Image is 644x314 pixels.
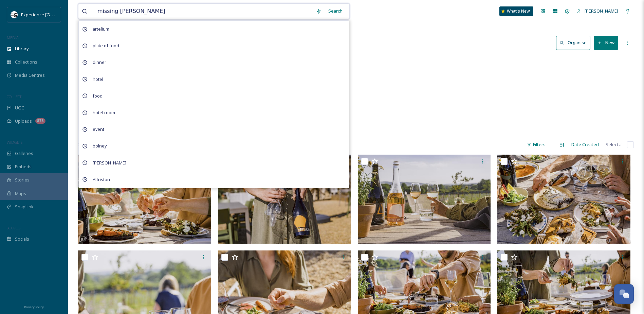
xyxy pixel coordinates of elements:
[7,94,21,99] span: COLLECT
[89,74,107,84] span: hotel
[585,8,618,14] span: [PERSON_NAME]
[24,302,44,311] a: Privacy Policy
[89,24,113,34] span: artelium
[15,46,29,52] span: Library
[11,11,18,18] img: WSCC%20ES%20Socials%20Icon%20-%20Secondary%20-%20Black.jpg
[78,155,211,244] img: ext_1753876812.591829_-Artelium_Wine_Estate-Food_Spring_25-111.JPG
[89,108,118,118] span: hotel room
[15,118,32,124] span: Uploads
[523,138,549,151] div: Filters
[568,138,602,151] div: Date Created
[89,57,110,67] span: dinner
[15,72,45,78] span: Media Centres
[89,141,110,151] span: bolney
[15,177,30,183] span: Stories
[15,105,24,111] span: UGC
[218,155,351,244] img: ext_1753876812.529441_-Artelium_Wine_Estate-Food_Spring_25-155.JPG
[24,305,44,309] span: Privacy Policy
[7,225,20,230] span: SOCIALS
[78,141,92,148] span: 32 file s
[89,124,108,134] span: event
[15,163,32,170] span: Embeds
[497,155,630,244] img: ext_1753876807.077305_-Artelium_Wine_Estate-Food_Spring_25-127.JPG
[7,140,22,145] span: WIDGETS
[89,41,123,51] span: plate of food
[15,150,33,157] span: Galleries
[15,190,26,197] span: Maps
[556,36,590,50] button: Organise
[15,236,29,242] span: Socials
[7,35,19,40] span: MEDIA
[606,141,624,148] span: Select all
[15,59,37,65] span: Collections
[614,284,634,304] button: Open Chat
[358,155,491,244] img: ext_1753876809.297578_-Artelium_Wine_Estate-Food_Spring_25-130.JPG
[594,36,618,50] button: New
[89,158,130,168] span: [PERSON_NAME]
[573,4,622,18] a: [PERSON_NAME]
[21,11,88,18] span: Experience [GEOGRAPHIC_DATA]
[89,91,106,101] span: food
[325,4,346,18] div: Search
[94,4,313,19] input: Search your library
[89,175,113,185] span: Alfriston
[15,204,34,210] span: SnapLink
[499,6,533,16] a: What's New
[35,118,45,124] div: 873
